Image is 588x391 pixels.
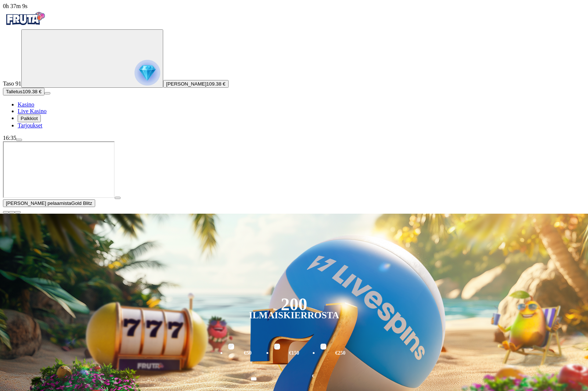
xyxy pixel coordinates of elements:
[3,23,47,29] a: Fruta
[3,88,44,95] button: Talletusplus icon109.38 €
[3,211,9,213] button: close icon
[249,311,339,320] div: Ilmaiskierrosta
[272,343,315,364] label: €150
[18,108,47,114] a: poker-chip iconLive Kasino
[163,80,229,88] button: [PERSON_NAME]109.38 €
[135,60,160,86] img: reward progress
[15,211,21,213] button: fullscreen icon
[22,89,42,94] span: 109.38 €
[166,81,207,87] span: [PERSON_NAME]
[3,141,115,198] iframe: Gold Blitz
[18,122,42,128] a: gift-inverted iconTarjoukset
[16,139,22,141] button: menu
[6,89,22,94] span: Talletus
[21,29,163,88] button: reward progress
[6,200,71,206] span: [PERSON_NAME] pelaamista
[18,101,34,108] span: Kasino
[18,122,42,128] span: Tarjoukset
[115,197,121,199] button: play icon
[3,10,47,28] img: Fruta
[281,300,307,309] div: 200
[18,115,41,122] button: reward iconPalkkiot
[207,81,226,87] span: 109.38 €
[18,108,47,114] span: Live Kasino
[3,3,28,9] span: user session time
[312,373,314,380] span: €
[319,343,362,364] label: €250
[71,200,92,206] span: Gold Blitz
[3,80,21,87] span: Taso 91
[21,116,38,121] span: Palkkiot
[3,199,95,207] button: [PERSON_NAME] pelaamistaGold Blitz
[3,135,16,141] span: 16:35
[9,211,15,213] button: chevron-down icon
[18,101,34,108] a: diamond iconKasino
[226,343,269,364] label: €50
[3,10,585,129] nav: Primary
[44,92,50,94] button: menu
